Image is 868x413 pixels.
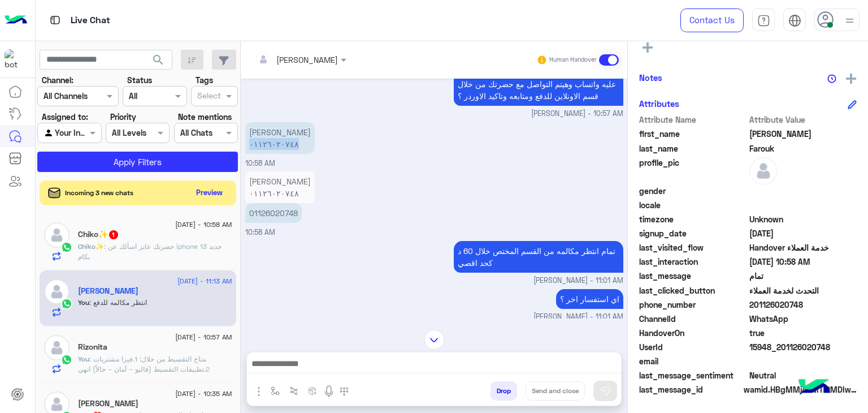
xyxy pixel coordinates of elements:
span: last_visited_flow [639,242,747,253]
span: 2 [749,313,857,325]
span: 1 [109,230,118,239]
p: 23/8/2025, 10:57 AM [454,62,623,106]
button: create order [303,381,322,400]
img: defaultAdmin.png [44,222,70,248]
img: Trigger scenario [289,386,298,395]
span: متاح التقسيط من خلال: 1.فيزا مشتريات 2.تطبيقات التقسيط (فاليو – أمان – حالاً) انهي الأنسب لحضرتك؟ [78,355,210,384]
span: Chiko✨ [78,242,104,251]
span: You [78,298,89,307]
span: signup_date [639,227,747,239]
span: حضرتك عايز اسألك عن iphone 13 جديد بكام [78,242,222,261]
div: Select [196,89,221,104]
span: 10:58 AM [245,159,275,167]
button: Preview [192,184,228,201]
p: 23/8/2025, 10:58 AM [245,171,315,203]
span: HandoverOn [639,327,747,339]
span: Attribute Name [639,114,747,126]
img: defaultAdmin.png [44,279,70,304]
span: locale [639,199,747,211]
span: phone_number [639,299,747,311]
h5: Ahmed Farouk [78,286,138,296]
img: send attachment [252,385,266,398]
p: 23/8/2025, 11:01 AM [556,289,623,309]
span: التحدث لخدمة العملاء [749,285,857,296]
span: Farouk [749,143,857,154]
span: 15948_201126020748 [749,341,857,353]
p: 23/8/2025, 11:01 AM [454,241,623,273]
p: Live Chat [71,13,110,28]
label: Priority [110,111,136,123]
p: 23/8/2025, 10:58 AM [245,203,302,223]
label: Assigned to: [42,111,88,123]
img: send voice note [322,385,336,398]
span: timezone [639,213,747,225]
img: WhatsApp [61,242,72,253]
img: WhatsApp [61,298,72,309]
span: last_message [639,270,747,282]
img: WhatsApp [61,354,72,365]
label: Channel: [42,74,73,86]
img: defaultAdmin.png [44,335,70,360]
span: gender [639,185,747,197]
label: Note mentions [178,111,232,123]
span: 10:58 AM [245,228,275,236]
span: search [151,53,165,67]
span: null [749,355,857,367]
img: select flow [271,386,280,395]
span: null [749,185,857,197]
h5: Rizonita [78,342,107,352]
p: 23/8/2025, 10:58 AM [245,122,315,154]
button: select flow [266,381,285,400]
span: 2025-08-22T23:32:11.799Z [749,227,857,239]
span: 201126020748 [749,299,857,311]
a: Contact Us [680,8,744,32]
span: UserId [639,341,747,353]
img: tab [757,14,770,27]
button: search [145,50,172,74]
span: last_message_id [639,384,741,395]
img: notes [827,74,836,83]
h6: Attributes [639,98,679,109]
span: [DATE] - 11:13 AM [177,276,232,286]
span: true [749,327,857,339]
span: [PERSON_NAME] - 10:57 AM [531,109,623,119]
span: ChannelId [639,313,747,325]
img: hulul-logo.png [795,368,834,407]
img: profile [843,14,857,28]
span: last_name [639,143,747,154]
button: Drop [491,381,517,401]
span: 0 [749,369,857,381]
span: last_message_sentiment [639,369,747,381]
span: You [78,355,89,363]
h5: Chiko✨ [78,230,119,239]
label: Tags [196,74,213,86]
span: Incoming 3 new chats [65,188,133,198]
span: [PERSON_NAME] - 11:01 AM [533,312,623,322]
span: [DATE] - 10:58 AM [175,220,232,230]
span: [DATE] - 10:35 AM [175,389,232,399]
span: انتظر مكالمه للدفع [89,298,147,307]
span: first_name [639,128,747,140]
img: Logo [5,8,27,32]
img: create order [308,386,317,395]
span: last_clicked_button [639,285,747,296]
img: tab [48,13,62,27]
span: Ahmed [749,128,857,140]
a: tab [752,8,775,32]
span: Attribute Value [749,114,857,126]
span: Unknown [749,213,857,225]
label: Status [127,74,152,86]
img: make a call [340,387,349,396]
span: [PERSON_NAME] - 11:01 AM [533,276,623,286]
button: Send and close [526,381,585,401]
img: add [846,74,856,84]
h6: Notes [639,72,662,83]
img: send message [600,385,611,397]
span: null [749,199,857,211]
small: Human Handover [549,55,597,64]
button: Trigger scenario [285,381,303,400]
span: 2025-08-23T07:58:00.955878Z [749,256,857,268]
span: تمام [749,270,857,282]
span: [DATE] - 10:57 AM [175,332,232,342]
h5: Hala Abdallah [78,399,138,408]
